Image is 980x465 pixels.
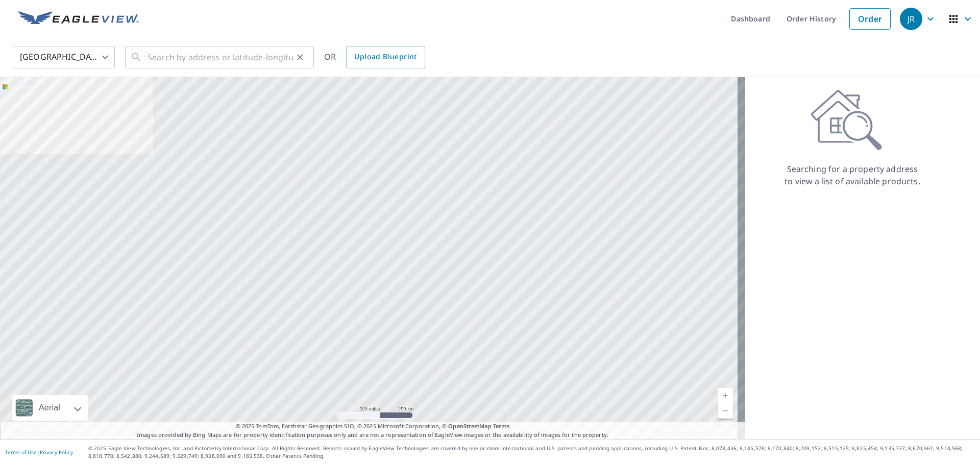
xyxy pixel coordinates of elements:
[13,43,115,71] div: [GEOGRAPHIC_DATA]
[849,8,891,30] a: Order
[5,449,73,455] p: |
[900,8,922,30] div: JR
[493,422,510,430] a: Terms
[40,449,73,456] a: Privacy Policy
[148,43,293,71] input: Search by address or latitude-longitude
[88,445,975,460] p: © 2025 Eagle View Technologies, Inc. and Pictometry International Corp. All Rights Reserved. Repo...
[236,422,510,431] span: © 2025 TomTom, Earthstar Geographics SIO, © 2025 Microsoft Corporation, ©
[293,50,307,64] button: Clear
[5,449,37,456] a: Terms of Use
[18,11,139,27] img: EV Logo
[718,388,733,403] a: Current Level 5, Zoom In
[784,163,921,187] p: Searching for a property address to view a list of available products.
[346,46,425,68] a: Upload Blueprint
[324,46,425,68] div: OR
[354,51,416,63] span: Upload Blueprint
[718,403,733,419] a: Current Level 5, Zoom Out
[12,395,88,421] div: Aerial
[448,422,491,430] a: OpenStreetMap
[36,395,63,421] div: Aerial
